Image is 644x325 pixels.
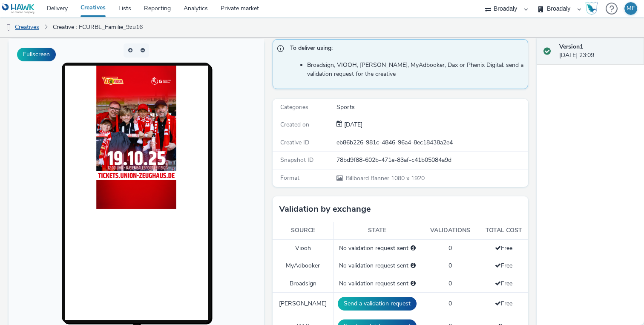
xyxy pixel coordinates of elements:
div: [DATE] 23:09 [559,43,637,60]
div: Please select a deal below and click on Send to send a validation request to Broadsign. [411,279,416,288]
li: Broadsign, VIOOH, [PERSON_NAME], MyAdbooker, Dax or Phenix Digital: send a validation request for... [307,61,523,78]
div: eb86b226-981c-4846-96a4-8ec18438a2e4 [336,138,527,147]
img: Hawk Academy [585,2,598,15]
img: Advertisement preview [88,26,168,170]
h3: Validation by exchange [279,203,371,216]
span: 0 [448,244,452,252]
td: [PERSON_NAME] [273,293,333,315]
strong: Version 1 [559,43,583,51]
span: To deliver using: [290,44,519,55]
span: Free [495,262,512,270]
span: Snapshot ID [280,156,313,164]
td: Viooh [273,239,333,257]
span: 0 [448,299,452,308]
span: Billboard Banner [346,174,391,182]
a: Creative : FCURBL_Familie_9zu16 [49,17,147,37]
td: Broadsign [273,275,333,292]
th: Total cost [479,222,528,239]
div: No validation request sent [338,262,417,270]
th: State [333,222,421,239]
div: Sports [336,103,527,112]
button: Send a validation request [338,297,417,311]
a: Hawk Academy [585,2,601,15]
div: Creation 14 October 2025, 23:09 [342,121,362,129]
span: Format [280,174,299,182]
span: Creative ID [280,138,309,147]
span: Free [495,244,512,252]
div: Please select a deal below and click on Send to send a validation request to MyAdbooker. [411,262,416,270]
div: No validation request sent [338,244,417,253]
span: Created on [280,121,309,129]
span: 0 [448,279,452,288]
th: Validations [421,222,479,239]
span: 1080 x 1920 [345,174,425,182]
span: Free [495,299,512,308]
div: MF [627,2,635,15]
div: 78bd9f88-602b-471e-83af-c41b05084a9d [336,156,527,164]
span: 0 [448,262,452,270]
div: No validation request sent [338,279,417,288]
button: Fullscreen [17,48,56,61]
span: [DATE] [342,121,362,129]
span: Free [495,279,512,288]
td: MyAdbooker [273,257,333,275]
div: Please select a deal below and click on Send to send a validation request to Viooh. [411,244,416,253]
img: undefined Logo [2,3,35,14]
th: Source [273,222,333,239]
span: Categories [280,103,308,111]
img: dooh [4,23,13,32]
